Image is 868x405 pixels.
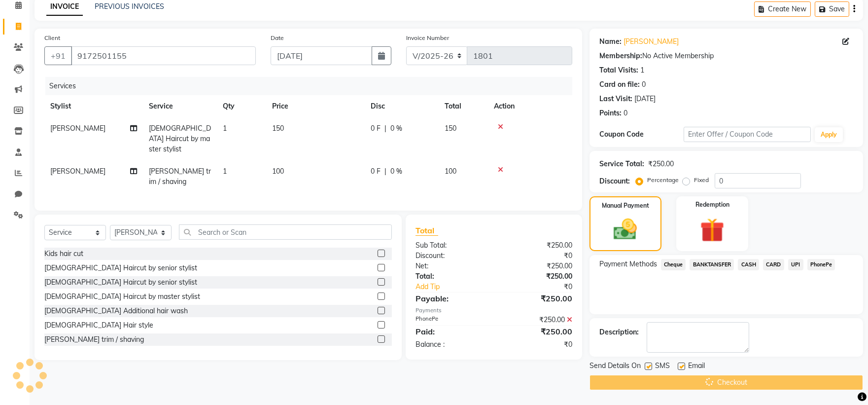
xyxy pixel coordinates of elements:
[445,124,456,133] span: 150
[647,176,679,184] label: Percentage
[272,167,284,176] span: 100
[494,315,580,325] div: ₹250.00
[371,166,381,177] span: 0 F
[44,334,144,345] div: [PERSON_NAME] trim / shaving
[648,159,674,169] div: ₹250.00
[272,124,284,133] span: 150
[44,263,197,273] div: [DEMOGRAPHIC_DATA] Haircut by senior stylist
[684,127,811,142] input: Enter Offer / Coupon Code
[390,123,402,134] span: 0 %
[590,361,641,373] span: Send Details On
[406,34,449,42] label: Invoice Number
[44,249,83,259] div: Kids hair cut
[488,95,572,117] th: Action
[143,95,217,117] th: Service
[408,339,494,350] div: Balance :
[44,306,188,316] div: [DEMOGRAPHIC_DATA] Additional hair wash
[266,95,365,117] th: Price
[693,215,732,245] img: _gift.svg
[408,251,494,261] div: Discount:
[640,65,644,75] div: 1
[688,361,705,373] span: Email
[599,51,853,61] div: No Active Membership
[44,46,72,65] button: +91
[661,259,686,270] span: Cheque
[45,77,580,95] div: Services
[788,259,803,270] span: UPI
[223,167,227,176] span: 1
[365,95,439,117] th: Disc
[95,2,164,11] a: PREVIOUS INVOICES
[44,292,200,302] div: [DEMOGRAPHIC_DATA] Haircut by master stylist
[271,34,284,42] label: Date
[179,224,392,240] input: Search or Scan
[494,251,580,261] div: ₹0
[508,282,580,292] div: ₹0
[634,94,656,104] div: [DATE]
[217,95,266,117] th: Qty
[71,46,256,65] input: Search by Name/Mobile/Email/Code
[763,259,784,270] span: CARD
[599,108,622,118] div: Points:
[738,259,759,270] span: CASH
[408,240,494,251] div: Sub Total:
[599,79,640,90] div: Card on file:
[408,293,494,304] div: Payable:
[655,361,670,373] span: SMS
[44,277,197,288] div: [DEMOGRAPHIC_DATA] Haircut by senior stylist
[408,282,508,292] a: Add Tip
[44,320,153,331] div: [DEMOGRAPHIC_DATA] Hair style
[44,95,143,117] th: Stylist
[694,176,709,184] label: Fixed
[494,326,580,337] div: ₹250.00
[599,159,644,169] div: Service Total:
[390,166,402,177] span: 0 %
[494,271,580,282] div: ₹250.00
[624,37,679,47] a: [PERSON_NAME]
[690,259,734,270] span: BANKTANSFER
[599,176,630,186] div: Discount:
[599,129,684,140] div: Coupon Code
[599,259,657,269] span: Payment Methods
[445,167,456,176] span: 100
[408,326,494,337] div: Paid:
[408,315,494,325] div: PhonePe
[416,306,572,315] div: Payments
[807,259,835,270] span: PhonePe
[371,123,381,134] span: 0 F
[494,240,580,251] div: ₹250.00
[494,339,580,350] div: ₹0
[416,225,438,236] span: Total
[599,37,622,47] div: Name:
[624,108,627,118] div: 0
[149,167,211,186] span: [PERSON_NAME] trim / shaving
[384,123,386,134] span: |
[384,166,386,177] span: |
[599,65,638,75] div: Total Visits:
[50,124,105,133] span: [PERSON_NAME]
[599,51,642,61] div: Membership:
[149,124,211,153] span: [DEMOGRAPHIC_DATA] Haircut by master stylist
[494,293,580,304] div: ₹250.00
[223,124,227,133] span: 1
[439,95,488,117] th: Total
[606,216,644,243] img: _cash.svg
[642,79,646,90] div: 0
[44,34,60,42] label: Client
[815,127,843,142] button: Apply
[599,327,639,337] div: Description:
[408,271,494,282] div: Total:
[599,94,632,104] div: Last Visit:
[695,200,729,209] label: Redemption
[815,1,849,17] button: Save
[408,261,494,271] div: Net:
[50,167,105,176] span: [PERSON_NAME]
[494,261,580,271] div: ₹250.00
[602,201,649,210] label: Manual Payment
[754,1,811,17] button: Create New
